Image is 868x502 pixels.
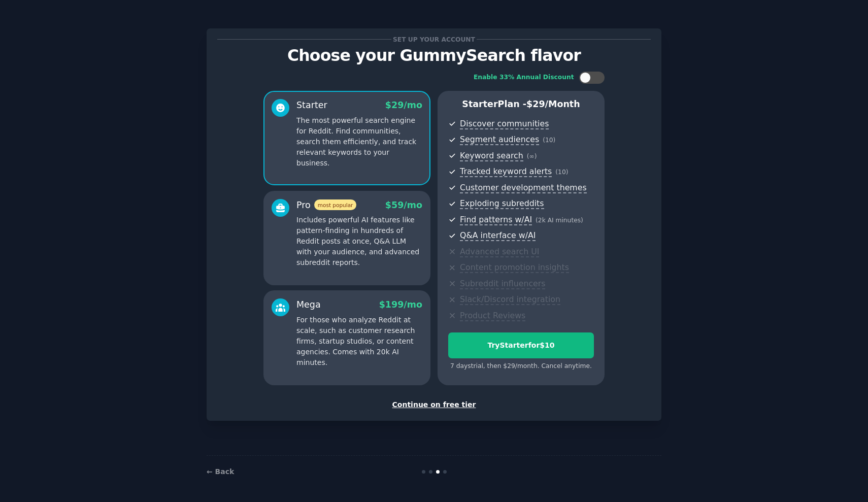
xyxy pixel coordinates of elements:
div: Try Starter for $10 [449,340,593,351]
span: $ 59 /mo [385,200,422,210]
span: Q&A interface w/AI [460,230,536,241]
p: Includes powerful AI features like pattern-finding in hundreds of Reddit posts at once, Q&A LLM w... [296,215,422,268]
p: For those who analyze Reddit at scale, such as customer research firms, startup studios, or conte... [296,315,422,368]
div: Starter [296,99,327,112]
span: Slack/Discord integration [460,294,560,305]
span: Discover communities [460,119,549,129]
span: ( ∞ ) [527,153,537,160]
span: Tracked keyword alerts [460,166,552,177]
span: ( 10 ) [543,137,555,144]
span: Find patterns w/AI [460,215,532,225]
span: $ 199 /mo [379,299,422,310]
span: Segment audiences [460,135,539,145]
span: ( 10 ) [555,169,568,176]
div: 7 days trial, then $ 29 /month . Cancel anytime. [448,362,594,371]
div: Pro [296,199,356,212]
div: Continue on free tier [217,399,651,410]
p: Choose your GummySearch flavor [217,47,651,64]
p: The most powerful search engine for Reddit. Find communities, search them efficiently, and track ... [296,115,422,169]
span: most popular [314,199,357,210]
p: Starter Plan - [448,98,594,111]
div: Mega [296,298,321,311]
a: ← Back [207,467,234,476]
span: $ 29 /month [526,99,580,109]
span: Content promotion insights [460,262,569,273]
span: ( 2k AI minutes ) [536,217,583,224]
span: Customer development themes [460,183,587,193]
span: Exploding subreddits [460,198,544,209]
span: Advanced search UI [460,247,539,257]
span: Set up your account [391,34,477,45]
span: $ 29 /mo [385,100,422,110]
span: Product Reviews [460,311,525,321]
div: Enable 33% Annual Discount [474,73,574,82]
span: Keyword search [460,151,523,161]
button: TryStarterfor$10 [448,332,594,358]
span: Subreddit influencers [460,279,545,289]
